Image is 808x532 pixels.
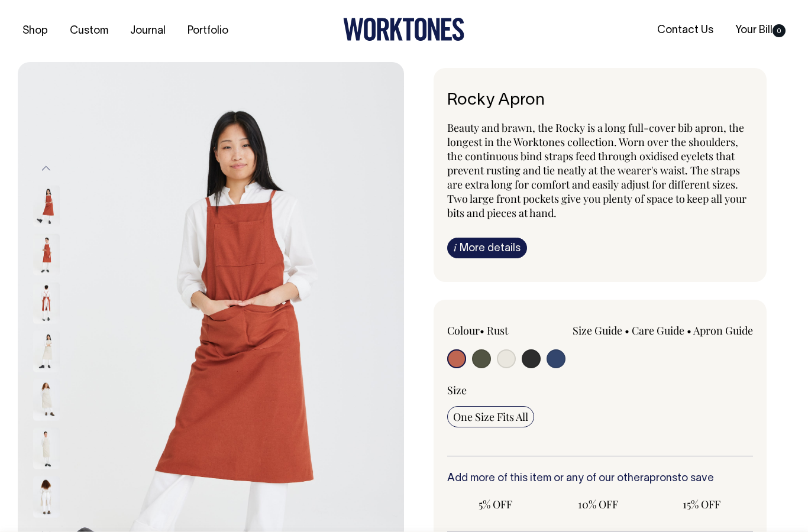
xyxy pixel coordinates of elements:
[447,92,753,110] h6: Rocky Apron
[454,241,457,254] span: i
[625,323,629,338] span: •
[654,494,749,515] input: 15% OFF
[773,24,786,37] span: 0
[447,383,753,397] div: Size
[33,427,60,469] img: natural
[37,155,55,182] button: Previous
[447,406,534,427] input: One Size Fits All
[447,473,753,485] h6: Add more of this item or any of our other to save
[453,410,528,424] span: One Size Fits All
[644,473,677,484] a: aprons
[33,233,60,275] img: rust
[731,21,790,40] a: Your Bill0
[33,379,60,420] img: natural
[480,323,484,338] span: •
[183,21,233,41] a: Portfolio
[18,21,53,41] a: Shop
[556,497,640,511] span: 10% OFF
[573,323,622,338] a: Size Guide
[65,21,113,41] a: Custom
[447,323,570,338] div: Colour
[125,21,170,41] a: Journal
[550,494,646,515] input: 10% OFF
[453,497,537,511] span: 5% OFF
[33,476,60,517] img: natural
[693,323,753,338] a: Apron Guide
[687,323,691,338] span: •
[447,494,543,515] input: 5% OFF
[487,323,508,338] label: Rust
[652,21,718,40] a: Contact Us
[447,238,527,258] a: iMore details
[33,185,60,226] img: rust
[447,121,746,220] span: Beauty and brawn, the Rocky is a long full-cover bib apron, the longest in the Worktones collecti...
[33,330,60,372] img: natural
[33,282,60,323] img: rust
[632,323,684,338] a: Care Guide
[660,497,744,511] span: 15% OFF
